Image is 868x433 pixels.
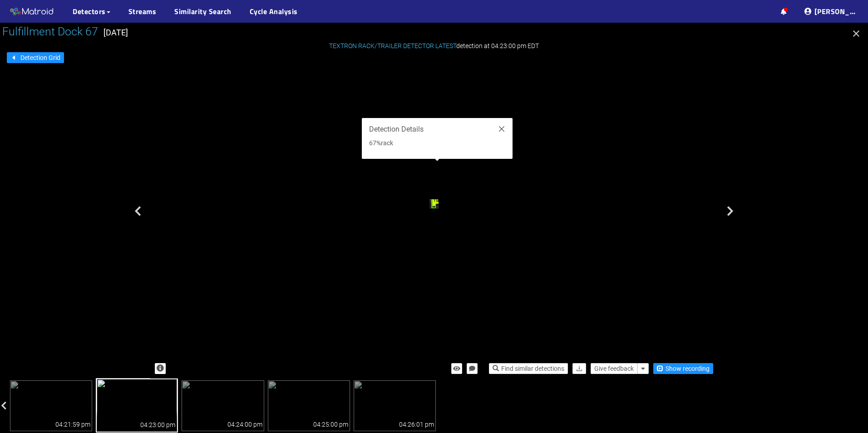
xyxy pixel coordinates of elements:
[433,197,445,204] span: rack
[576,365,582,373] span: download
[268,380,350,431] img: 1757967900.961353.jpg
[501,364,564,374] span: Find similar detections
[140,420,175,430] div: 04:23:00 pm
[369,139,381,147] span: 67%
[498,125,505,133] span: close
[250,6,298,17] a: Cycle Analysis
[594,364,634,374] span: Give feedback
[381,139,393,147] span: rack
[329,42,539,49] span: detection at 04:23:00 pm EDT
[369,123,424,135] span: Detection Details
[128,6,157,17] a: Streams
[354,380,436,431] img: 1757967961.354353.jpg
[432,196,448,202] span: trailer
[73,6,106,17] span: Detectors
[182,380,264,431] img: 1757967840.568353.jpg
[329,42,456,49] span: TEXTRON RACK/TRAILER DETECTOR LATEST
[174,6,232,17] a: Similarity Search
[104,28,128,37] span: [DATE]
[653,363,713,374] button: Show recording
[572,363,586,374] button: download
[591,363,637,374] button: Give feedback
[9,5,54,19] img: Matroid logo
[489,363,568,374] button: Find similar detections
[666,364,710,374] span: Show recording
[96,378,178,433] img: 1757967780.342353.jpg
